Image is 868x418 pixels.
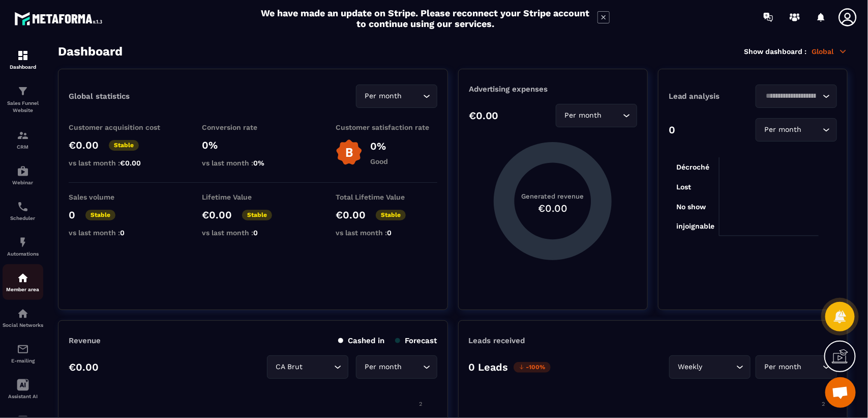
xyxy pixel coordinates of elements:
img: automations [17,165,29,177]
input: Search for option [705,361,734,373]
img: social-network [17,308,29,320]
h3: Dashboard [58,44,123,59]
p: vs last month : [202,229,304,237]
p: Sales volume [69,193,170,201]
p: Stable [376,210,406,220]
p: vs last month : [69,159,170,167]
p: Lifetime Value [202,193,304,201]
p: CRM [3,144,43,150]
p: 0% [370,140,388,152]
p: 0 [669,124,675,136]
p: Cashed in [338,336,385,345]
tspan: injoignable [677,222,715,231]
p: Scheduler [3,215,43,221]
p: Total Lifetime Value [336,193,437,201]
a: automationsautomationsMember area [3,264,43,300]
p: €0.00 [69,361,99,373]
p: €0.00 [336,209,366,221]
p: Show dashboard : [744,47,806,55]
span: €0.00 [120,159,141,167]
a: automationsautomationsWebinar [3,157,43,193]
p: Automations [3,251,43,257]
p: 0 Leads [469,361,508,373]
span: 0% [253,159,264,167]
input: Search for option [305,361,332,373]
img: b-badge-o.b3b20ee6.svg [336,139,363,166]
tspan: Lost [677,183,692,191]
img: logo [14,9,106,28]
p: -100% [514,362,551,373]
input: Search for option [804,124,820,135]
p: €0.00 [202,209,232,221]
img: formation [17,129,29,142]
p: E-mailing [3,358,43,364]
p: 0% [202,139,304,151]
tspan: Décroché [677,163,710,171]
p: Stable [85,210,115,220]
p: Good [370,157,388,165]
img: scheduler [17,201,29,213]
span: Per month [762,361,804,373]
a: schedulerschedulerScheduler [3,193,43,229]
a: formationformationDashboard [3,42,43,77]
div: Search for option [756,118,837,142]
div: Ouvrir le chat [825,377,856,408]
span: 0 [387,229,392,237]
p: Dashboard [3,64,43,70]
a: Assistant AI [3,371,43,407]
p: vs last month : [202,159,304,167]
p: Global [812,47,848,56]
tspan: 2 [420,401,423,408]
p: Customer acquisition cost [69,123,170,131]
p: Assistant AI [3,394,43,399]
p: €0.00 [69,139,99,151]
div: Search for option [669,355,751,379]
img: automations [17,272,29,284]
p: Conversion rate [202,123,304,131]
span: Weekly [676,361,705,373]
span: CA Brut [274,361,305,373]
p: Lead analysis [669,92,753,101]
input: Search for option [604,110,620,121]
h2: We have made an update on Stripe. Please reconnect your Stripe account to continue using our serv... [259,8,592,29]
img: automations [17,236,29,248]
p: Global statistics [69,92,130,101]
a: automationsautomationsAutomations [3,229,43,264]
p: vs last month : [69,229,170,237]
p: 0 [69,209,75,221]
a: emailemailE-mailing [3,336,43,371]
img: formation [17,49,29,62]
img: formation [17,85,29,97]
span: 0 [120,229,125,237]
input: Search for option [762,91,820,102]
input: Search for option [404,361,421,373]
div: Search for option [356,355,437,379]
input: Search for option [804,361,820,373]
input: Search for option [404,91,421,102]
p: Customer satisfaction rate [336,123,437,131]
p: vs last month : [336,229,437,237]
span: Per month [363,361,404,373]
tspan: 2 [822,401,825,408]
p: Revenue [69,336,101,345]
p: Webinar [3,180,43,185]
p: Leads received [469,336,525,345]
img: email [17,343,29,355]
span: Per month [363,91,404,102]
span: Per month [762,124,804,135]
a: social-networksocial-networkSocial Networks [3,300,43,336]
div: Search for option [756,85,837,108]
div: Search for option [356,85,437,108]
p: Member area [3,287,43,292]
span: 0 [253,229,258,237]
a: formationformationSales Funnel Website [3,77,43,122]
p: Forecast [395,336,437,345]
p: €0.00 [469,109,499,122]
a: formationformationCRM [3,122,43,157]
tspan: No show [677,203,707,211]
p: Sales Funnel Website [3,100,43,114]
div: Search for option [556,104,637,127]
p: Advertising expenses [469,85,637,94]
div: Search for option [267,355,348,379]
p: Stable [242,210,272,220]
